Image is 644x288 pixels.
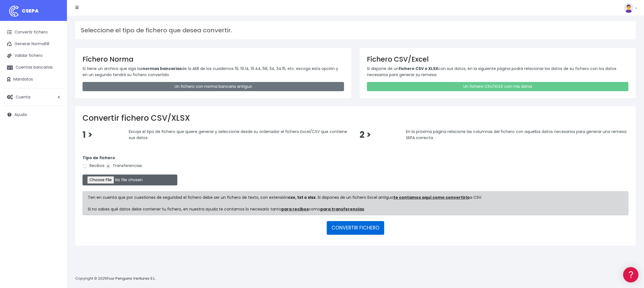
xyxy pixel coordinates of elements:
button: CONVERTIR FICHERO [327,221,384,234]
h3: Seleccione el tipo de fichero que desea convertir. [81,27,630,34]
span: 1 > [83,129,93,141]
div: Convertir ficheros [6,62,106,67]
img: logo [7,4,21,18]
div: Facturación [6,111,106,116]
h3: Fichero Norma [83,55,344,63]
a: te contamos aquí como convertirlo [393,195,470,200]
span: CSEPA [22,7,39,14]
h3: Fichero CSV/Excel [367,55,628,63]
a: para transferencias [320,206,364,212]
a: Validar fichero [3,50,64,62]
a: Cuentas bancarias [3,62,64,73]
a: Problemas habituales [6,79,106,88]
a: Mandatos [3,74,64,85]
strong: Tipo de fichero [83,155,115,161]
h2: Convertir fichero CSV/XLSX [83,113,628,123]
a: para recibos [281,206,309,212]
span: En la próxima página relacione las columnas del fichero con aquellos datos necesarios para genera... [406,129,626,141]
p: Copyright © 2025 . [75,276,156,282]
a: Perfiles de empresas [6,96,106,105]
img: profile [624,3,634,13]
strong: normas bancarias [142,66,182,71]
a: General [6,120,106,128]
p: Si dispone de un con sus datos, en la siguiente página podrá relacionar los datos de su fichero c... [367,66,628,78]
span: Cuenta [16,94,30,100]
a: Convertir fichero [3,26,64,38]
strong: fichero CSV o XLSX [399,66,438,71]
p: Si tiene un archivo que siga las de la AEB de los cuadernos 19, 19.14, 19.44, 58, 34, 34.15, etc.... [83,66,344,78]
label: Recibos [83,163,105,169]
span: Escoja el tipo de fichero que quiere generar y seleccione desde su ordenador el fichero Excel/CSV... [129,129,347,141]
a: Información general [6,47,106,56]
div: Ten en cuenta que por cuestiones de seguridad el fichero debe ser un fichero de texto, con extens... [83,191,628,215]
a: Formatos [6,71,106,79]
div: Información general [6,39,106,44]
a: Ayuda [3,109,64,120]
a: Videotutoriales [6,88,106,96]
a: Cuenta [3,91,64,103]
span: Ayuda [14,112,27,117]
a: Un fichero con norma bancaria antiguo [83,82,344,91]
strong: csv, txt o xlsx [288,195,316,200]
div: Programadores [6,134,106,139]
button: Contáctanos [6,149,106,159]
a: Generar Norma58 [3,38,64,50]
span: 2 > [360,129,371,141]
a: Four Penguins Ventures S.L. [107,276,156,281]
a: API [6,142,106,151]
label: Transferencias [106,163,142,169]
a: POWERED BY ENCHANT [77,161,107,166]
a: Un fichero CSV/XLSX con mis datos [367,82,628,91]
